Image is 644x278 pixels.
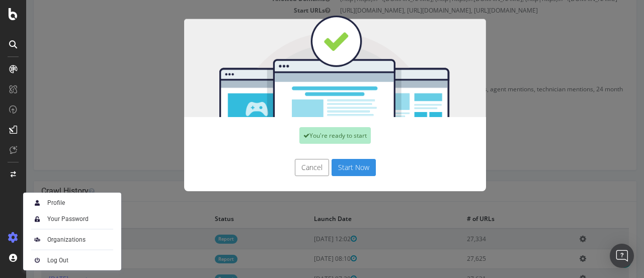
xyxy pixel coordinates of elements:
[31,254,43,266] img: prfnF3csMXgAAAABJRU5ErkJggg==
[31,234,43,246] img: AtrBVVRoAgWaAAAAAElFTkSuQmCC
[47,215,89,223] div: Your Password
[47,256,68,264] div: Log Out
[47,199,65,207] div: Profile
[47,236,86,244] div: Organizations
[269,159,303,176] button: Cancel
[31,197,43,209] img: Xx2yTbCeVcdxHMdxHOc+8gctb42vCocUYgAAAABJRU5ErkJggg==
[27,253,117,267] a: Log Out
[158,15,460,117] img: You're all set!
[31,213,43,225] img: tUVSALn78D46LlpAY8klYZqgKwTuBm2K29c6p1XQNDCsM0DgKSSoAXXevcAwljcHBINEg0LrUEktgcYYD5sVUphq1JigPmkfB...
[27,212,117,226] a: Your Password
[273,127,345,144] div: You're ready to start
[305,159,350,176] button: Start Now
[27,196,117,210] a: Profile
[27,233,117,247] a: Organizations
[610,244,634,268] div: Open Intercom Messenger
